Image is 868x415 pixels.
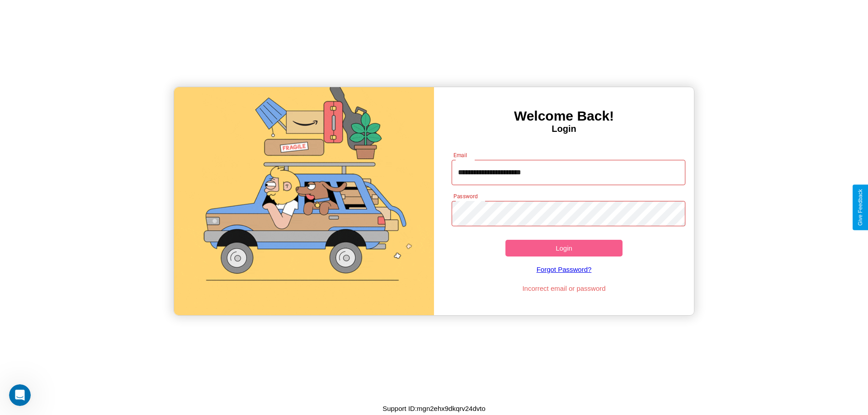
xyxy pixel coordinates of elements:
iframe: Intercom live chat [9,384,31,406]
label: Email [453,151,467,159]
a: Forgot Password? [447,256,681,282]
div: Give Feedback [857,189,863,226]
button: Login [505,240,623,256]
p: Incorrect email or password [447,282,681,294]
h3: Welcome Back! [434,108,694,124]
h4: Login [434,124,694,134]
label: Password [453,192,477,200]
p: Support ID: mgn2ehx9dkqrv24dvto [382,402,486,415]
img: gif [174,87,434,315]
